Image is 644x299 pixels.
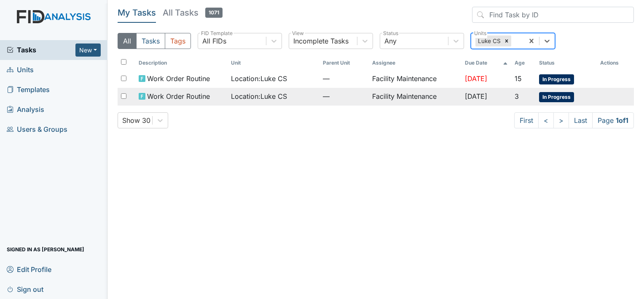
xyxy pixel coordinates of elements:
span: Users & Groups [7,123,67,136]
span: Page [592,112,634,128]
span: Work Order Routine [147,73,210,84]
span: In Progress [539,74,574,84]
input: Toggle All Rows Selected [121,59,126,65]
h5: My Tasks [118,7,156,19]
th: Assignee [369,56,461,70]
button: New [75,43,101,57]
th: Toggle SortBy [228,56,319,70]
div: All FIDs [202,36,226,46]
input: Find Task by ID [472,7,634,23]
a: Last [569,112,593,128]
a: < [538,112,554,128]
span: 3 [515,92,519,101]
span: Signed in as [PERSON_NAME] [7,243,84,256]
th: Toggle SortBy [135,56,228,70]
button: Tasks [136,33,165,49]
button: Tags [165,33,191,49]
th: Toggle SortBy [511,56,536,70]
span: 15 [515,74,522,83]
button: All [118,33,137,49]
th: Actions [597,56,634,70]
a: > [553,112,569,128]
span: — [323,73,365,84]
strong: 1 of 1 [616,116,628,125]
th: Toggle SortBy [462,56,511,70]
span: [DATE] [465,92,487,101]
div: Luke CS [475,35,502,46]
div: Any [384,36,397,46]
span: [DATE] [465,74,487,83]
th: Toggle SortBy [536,56,597,70]
nav: task-pagination [514,112,634,128]
th: Toggle SortBy [319,56,369,70]
span: Location : Luke CS [231,73,287,84]
div: Show 30 [122,115,150,125]
span: Analysis [7,103,44,116]
td: Facility Maintenance [369,70,461,88]
span: Templates [7,83,50,96]
span: Units [7,63,34,76]
h5: All Tasks [163,7,223,19]
span: 1071 [205,8,223,18]
span: Location : Luke CS [231,91,287,101]
a: Tasks [7,45,75,55]
span: Edit Profile [7,263,51,276]
a: First [514,112,539,128]
div: Type filter [118,33,191,49]
span: — [323,91,365,101]
span: In Progress [539,92,574,102]
div: Incomplete Tasks [293,36,349,46]
span: Sign out [7,283,43,296]
td: Facility Maintenance [369,88,461,106]
span: Work Order Routine [147,91,210,101]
